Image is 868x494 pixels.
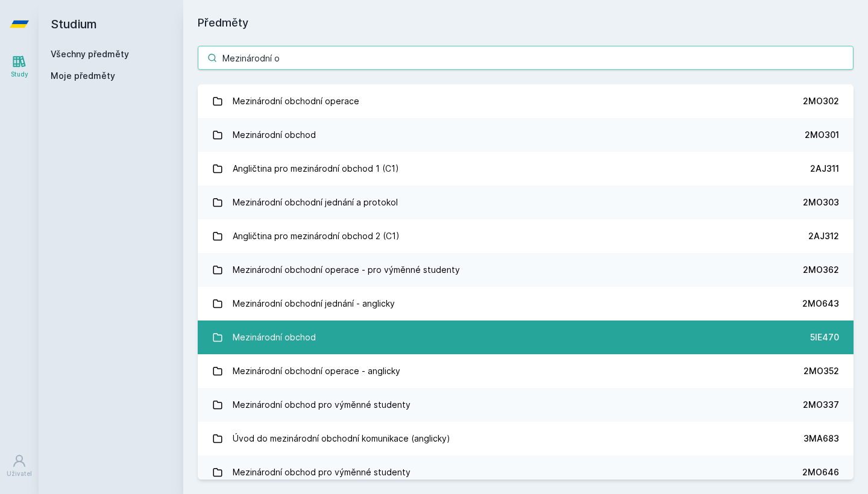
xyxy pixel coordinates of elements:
div: Mezinárodní obchod [233,325,316,349]
a: Mezinárodní obchodní operace 2MO302 [198,84,854,118]
div: 2MO646 [802,466,839,478]
a: Mezinárodní obchod 2MO301 [198,118,854,152]
div: 5IE470 [810,331,839,343]
div: 2MO643 [802,298,839,310]
div: Study [11,70,28,79]
a: Mezinárodní obchod pro výměnné studenty 2MO337 [198,388,854,422]
div: 2AJ311 [810,163,839,175]
div: 2MO302 [803,95,839,107]
a: Angličtina pro mezinárodní obchod 2 (C1) 2AJ312 [198,219,854,253]
div: Angličtina pro mezinárodní obchod 1 (C1) [233,157,399,181]
div: 2MO301 [805,129,839,141]
a: Mezinárodní obchodní jednání a protokol 2MO303 [198,186,854,219]
a: Angličtina pro mezinárodní obchod 1 (C1) 2AJ311 [198,152,854,186]
div: 3MA683 [804,433,839,445]
a: Úvod do mezinárodní obchodní komunikace (anglicky) 3MA683 [198,422,854,455]
a: Všechny předměty [51,49,129,59]
a: Uživatel [2,448,36,484]
a: Mezinárodní obchodní operace - anglicky 2MO352 [198,354,854,388]
div: Úvod do mezinárodní obchodní komunikace (anglicky) [233,427,450,451]
div: Mezinárodní obchodní jednání a protokol [233,190,398,214]
div: Mezinárodní obchodní operace [233,89,359,113]
div: Mezinárodní obchodní jednání - anglicky [233,292,395,316]
a: Mezinárodní obchod 5IE470 [198,320,854,354]
input: Název nebo ident předmětu… [198,46,854,70]
a: Mezinárodní obchodní jednání - anglicky 2MO643 [198,287,854,320]
div: Uživatel [7,469,32,478]
div: Mezinárodní obchodní operace - anglicky [233,359,400,383]
div: 2AJ312 [808,230,839,242]
a: Study [2,48,36,85]
div: 2MO352 [804,365,839,377]
h1: Předměty [198,14,854,31]
div: 2MO337 [803,399,839,411]
div: 2MO362 [803,264,839,276]
a: Mezinárodní obchodní operace - pro výměnné studenty 2MO362 [198,253,854,287]
div: Mezinárodní obchod pro výměnné studenty [233,393,410,417]
div: 2MO303 [803,196,839,208]
div: Angličtina pro mezinárodní obchod 2 (C1) [233,224,400,248]
div: Mezinárodní obchod [233,123,316,147]
span: Moje předměty [51,70,115,82]
div: Mezinárodní obchodní operace - pro výměnné studenty [233,258,460,282]
a: Mezinárodní obchod pro výměnné studenty 2MO646 [198,455,854,489]
div: Mezinárodní obchod pro výměnné studenty [233,460,410,484]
